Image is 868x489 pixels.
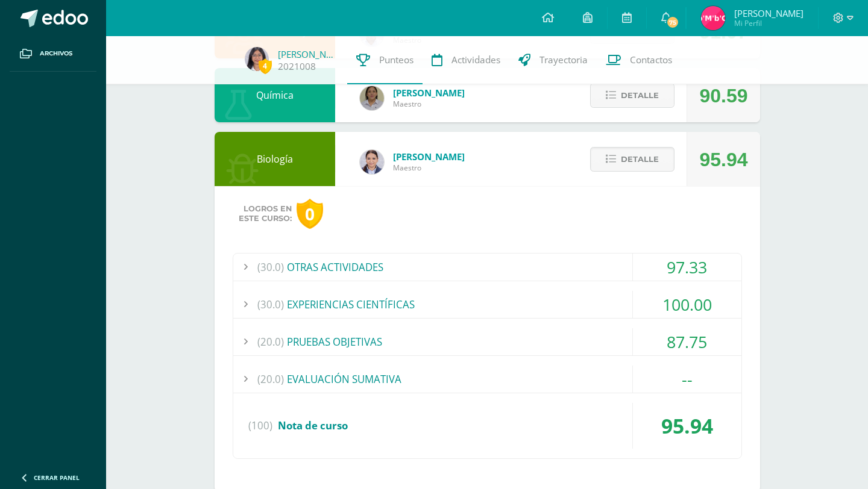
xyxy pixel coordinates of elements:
div: 95.94 [699,132,747,187]
span: (20.0) [257,328,284,355]
a: [PERSON_NAME] [278,48,338,60]
span: Detalle [621,84,659,107]
a: Archivos [10,36,96,72]
div: OTRAS ACTIVIDADES [233,254,741,281]
button: Detalle [590,147,675,172]
span: Cerrar panel [34,473,80,482]
span: Mi Perfil [734,18,804,28]
span: Detalle [621,148,659,170]
a: Trayectoria [509,36,597,84]
img: 3af43c4f3931345fadf8ce10480f33e2.png [360,86,384,110]
div: 87.75 [633,328,741,355]
span: Contactos [630,54,672,66]
div: 97.33 [633,254,741,281]
span: Logros en este curso: [239,204,292,223]
span: Maestro [393,163,465,173]
button: Detalle [590,83,675,108]
a: Actividades [423,36,509,84]
span: (20.0) [257,366,284,393]
span: Punteos [379,54,414,66]
div: PRUEBAS OBJETIVAS [233,328,741,355]
span: (30.0) [257,291,284,318]
img: 855b3dd62270c154f2b859b7888d8297.png [360,150,384,174]
span: Archivos [40,49,72,58]
span: 75 [666,16,679,29]
span: Nota de curso [278,419,348,432]
span: Trayectoria [539,54,588,66]
span: [PERSON_NAME] [393,87,465,99]
div: 0 [297,199,323,229]
div: Biología [215,132,335,186]
span: (30.0) [257,254,284,281]
span: [PERSON_NAME] [393,151,465,163]
span: (100) [248,403,272,449]
div: -- [633,366,741,393]
div: EXPERIENCIAS CIENTÍFICAS [233,291,741,318]
span: Maestro [393,99,465,109]
div: 90.59 [699,69,747,123]
div: 95.94 [633,403,741,449]
div: EVALUACIÓN SUMATIVA [233,366,741,393]
a: 2021008 [278,60,316,73]
img: b0a9fb97db5b02e2105a0abf9dee063c.png [701,6,725,30]
a: Punteos [347,36,423,84]
img: f8bed026a81847bd1b30322e6bc15b3b.png [245,47,269,71]
div: Química [215,68,335,122]
span: 4 [259,58,272,73]
div: 100.00 [633,291,741,318]
a: Contactos [597,36,681,84]
span: [PERSON_NAME] [734,7,804,19]
span: Actividades [451,54,500,66]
